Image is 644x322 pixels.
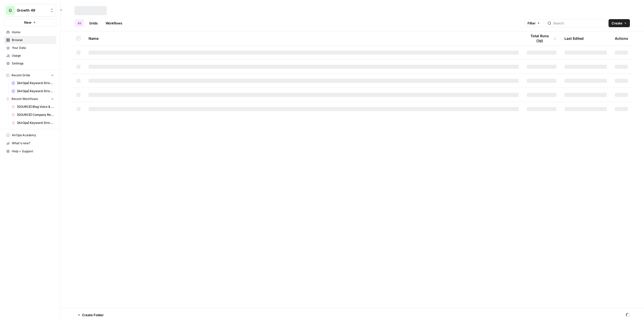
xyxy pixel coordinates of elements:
div: What's new? [4,139,56,147]
span: [AirOps] Keyword-Driven Article + Source: Content Brief [17,121,54,125]
span: New [24,20,31,25]
span: Home [12,30,54,34]
span: [AirOps] Keyword-Driven Article + Source: Content Brief Grid [17,81,54,85]
button: Help + Support [4,147,56,155]
span: [AirOps] Keyword-Driven Article + Source: Content Brief Grid (Copy) [17,89,54,93]
span: Growth 49 [17,8,47,13]
span: Create Folder [82,312,104,317]
span: Create [612,21,622,26]
span: Usage [12,53,54,58]
span: Your Data [12,46,54,50]
button: Recent Grids [4,71,56,79]
a: AirOps Academy [4,131,56,139]
div: Name [89,31,519,45]
a: [SOURCE] Blog Voice & Tone Guidelines [9,103,56,111]
a: Your Data [4,44,56,52]
a: Workflows [103,19,125,27]
div: Last Edited [565,31,584,45]
span: [SOURCE] Blog Voice & Tone Guidelines [17,104,54,109]
a: [AirOps] Keyword-Driven Article + Source: Content Brief [9,119,56,127]
a: Settings [4,59,56,67]
a: Usage [4,52,56,60]
a: [AirOps] Keyword-Driven Article + Source: Content Brief Grid (Copy) [9,87,56,95]
span: Recent Grids [12,73,30,78]
span: AirOps Academy [12,133,54,137]
a: Grids [86,19,101,27]
span: Recent Workflows [12,97,38,101]
span: G [9,7,12,13]
span: Help + Support [12,149,54,154]
input: Search [553,21,604,26]
button: Create Folder [74,311,107,319]
a: Browse [4,36,56,44]
div: Total Runs (7d) [527,31,556,45]
button: New [4,19,56,26]
button: Recent Workflows [4,95,56,103]
div: Actions [615,31,628,45]
span: Browse [12,38,54,42]
button: What's new? [4,139,56,147]
a: [SOURCE] Company Research [9,111,56,119]
button: Create [609,19,630,27]
span: Filter [528,21,536,26]
a: All [74,19,84,27]
span: [SOURCE] Company Research [17,113,54,117]
span: Settings [12,61,54,66]
button: Workspace: Growth 49 [4,4,56,17]
button: Filter [524,19,543,27]
a: [AirOps] Keyword-Driven Article + Source: Content Brief Grid [9,79,56,87]
a: Home [4,28,56,36]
